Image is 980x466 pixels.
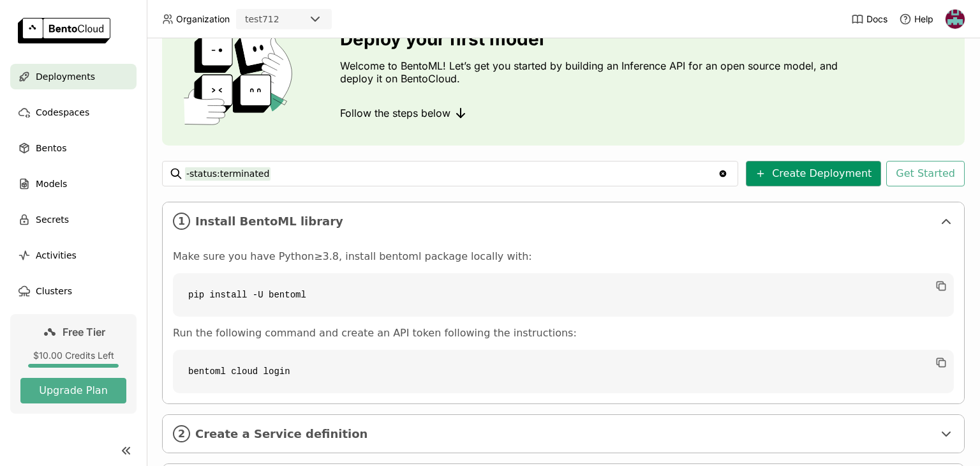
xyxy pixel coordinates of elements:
[340,107,450,119] span: Follow the steps below
[195,214,933,229] span: Install BentoML library
[886,161,965,186] button: Get Started
[36,105,89,120] span: Codespaces
[185,163,718,184] input: Search
[163,202,964,240] div: 1Install BentoML library
[10,135,137,161] a: Bentos
[36,248,77,263] span: Activities
[176,13,230,25] span: Organization
[914,13,933,25] span: Help
[851,13,887,26] a: Docs
[173,213,190,230] i: 1
[36,283,72,299] span: Clusters
[63,326,105,338] span: Free Tier
[10,64,137,89] a: Deployments
[20,378,126,403] button: Upgrade Plan
[10,243,137,268] a: Activities
[10,278,137,304] a: Clusters
[866,13,887,25] span: Docs
[899,13,933,26] div: Help
[746,161,881,186] button: Create Deployment
[340,29,844,49] h3: Deploy your first model
[163,415,964,453] div: 2Create a Service definition
[946,10,965,29] img: Ayas Hussein
[173,327,954,340] p: Run the following command and create an API token following the instructions:
[195,427,933,441] span: Create a Service definition
[10,100,137,125] a: Codespaces
[36,212,69,227] span: Secrets
[10,207,137,232] a: Secrets
[245,13,279,26] div: test712
[10,171,137,197] a: Models
[10,314,137,414] a: Free Tier$10.00 Credits LeftUpgrade Plan
[173,425,190,442] i: 2
[36,69,95,84] span: Deployments
[18,18,110,43] img: logo
[173,350,954,393] code: bentoml cloud login
[340,59,844,85] p: Welcome to BentoML! Let’s get you started by building an Inference API for an open source model, ...
[173,250,954,263] p: Make sure you have Python≥3.8, install bentoml package locally with:
[281,13,282,26] input: Selected test712.
[173,273,954,317] code: pip install -U bentoml
[172,29,309,125] img: cover onboarding
[718,169,728,179] svg: Clear value
[20,350,126,361] div: $10.00 Credits Left
[36,140,66,156] span: Bentos
[36,176,67,192] span: Models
